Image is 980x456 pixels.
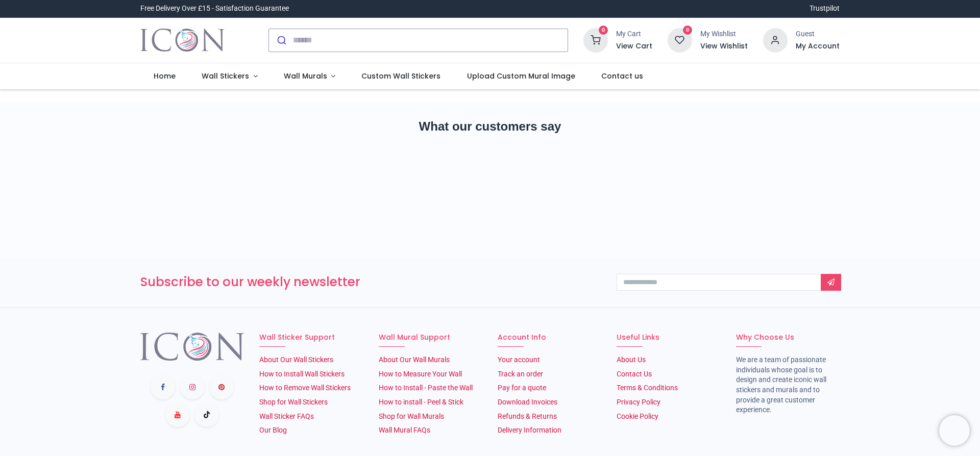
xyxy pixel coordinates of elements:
[736,333,840,343] h6: Why Choose Us
[601,71,643,81] span: Contact us
[271,63,349,90] a: Wall Murals
[140,118,840,135] h2: What our customers say
[498,333,601,343] h6: Account Info
[617,333,720,343] h6: Useful Links
[796,41,840,52] a: My Account
[140,26,225,55] a: Logo of Icon Wall Stickers
[140,273,601,291] h3: Subscribe to our weekly newsletter
[616,29,652,39] div: My Cart
[498,384,546,392] a: Pay for a quote
[617,398,660,406] a: Privacy Policy
[700,29,748,39] div: My Wishlist
[379,356,450,364] a: About Our Wall Murals
[259,426,287,434] a: Our Blog
[617,412,658,420] a: Cookie Policy
[284,71,327,81] span: Wall Murals
[810,4,840,14] a: Trustpilot
[616,41,652,52] a: View Cart
[154,71,176,81] span: Home
[583,35,608,43] a: 0
[259,412,314,420] a: Wall Sticker FAQs
[379,370,462,378] a: How to Measure Your Wall
[617,356,646,364] a: About Us​
[259,384,351,392] a: How to Remove Wall Stickers
[796,29,840,39] div: Guest
[617,384,678,392] a: Terms & Conditions
[188,63,271,90] a: Wall Stickers
[379,398,463,406] a: How to install - Peel & Stick
[599,26,608,35] sup: 0
[259,370,345,378] a: How to Install Wall Stickers
[140,153,840,224] iframe: Customer reviews powered by Trustpilot
[269,29,293,52] button: Submit
[379,333,482,343] h6: Wall Mural Support
[939,415,970,446] iframe: Brevo live chat
[379,426,430,434] a: Wall Mural FAQs
[140,26,225,55] img: Icon Wall Stickers
[617,370,652,378] a: Contact Us
[700,41,748,52] a: View Wishlist
[498,398,557,406] a: Download Invoices
[202,71,249,81] span: Wall Stickers
[259,398,328,406] a: Shop for Wall Stickers
[259,333,363,343] h6: Wall Sticker Support
[379,384,473,392] a: How to Install - Paste the Wall
[379,412,444,420] a: Shop for Wall Murals
[361,71,440,81] span: Custom Wall Stickers
[467,71,575,81] span: Upload Custom Mural Image
[668,35,692,43] a: 0
[498,412,557,420] a: Refunds & Returns
[498,356,540,364] a: Your account
[736,355,840,415] li: We are a team of passionate individuals whose goal is to design and create iconic wall stickers a...
[683,26,693,35] sup: 0
[259,356,333,364] a: About Our Wall Stickers
[498,426,561,434] a: Delivery Information
[498,370,543,378] a: Track an order
[140,4,289,14] div: Free Delivery Over £15 - Satisfaction Guarantee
